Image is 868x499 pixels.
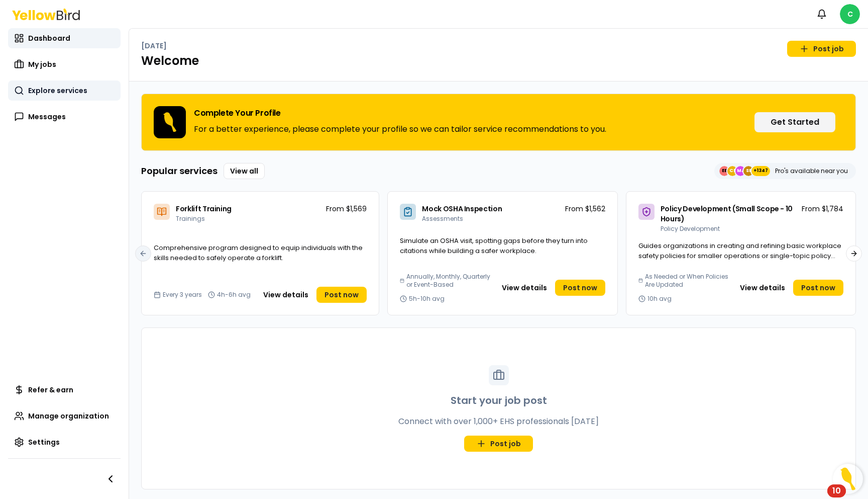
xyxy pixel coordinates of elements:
[840,4,860,24] span: C
[793,280,843,296] a: Post now
[727,166,737,176] span: CE
[735,166,745,176] span: MJ
[224,163,265,179] a: View all
[409,295,445,303] span: 5h-10h avg
[802,204,843,214] p: From $1,784
[496,280,553,296] button: View details
[8,107,121,127] a: Messages
[28,112,66,122] span: Messages
[645,273,730,289] span: As Needed or When Policies Are Updated
[154,243,363,263] span: Comprehensive program designed to equip individuals with the skills needed to safely operate a fo...
[163,291,202,299] span: Every 3 years
[141,164,218,178] h3: Popular services
[638,241,841,270] span: Guides organizations in creating and refining basic workplace safety policies for smaller operati...
[28,411,109,421] span: Manage organization
[422,204,502,214] span: Mock OSHA Inspection
[28,33,70,43] span: Dashboard
[753,166,768,176] span: +1347
[833,464,863,494] button: Open Resource Center, 10 new notifications
[563,283,597,293] span: Post now
[775,167,848,175] p: Pro's available near you
[647,295,672,303] span: 10h avg
[324,290,359,300] span: Post now
[257,287,314,303] button: View details
[565,204,605,214] p: From $1,562
[28,59,56,69] span: My jobs
[28,86,87,96] span: Explore services
[141,94,856,151] div: Complete Your ProfileFor a better experience, please complete your profile so we can tailor servi...
[754,112,835,132] button: Get Started
[8,80,121,101] a: Explore services
[8,28,121,48] a: Dashboard
[451,393,547,407] h3: Start your job post
[316,287,367,303] a: Post now
[326,204,367,214] p: From $1,569
[719,166,729,176] span: EE
[8,380,121,400] a: Refer & earn
[194,109,606,117] h3: Complete Your Profile
[28,437,60,447] span: Settings
[734,280,791,296] button: View details
[141,41,167,51] p: [DATE]
[176,214,205,223] span: Trainings
[28,385,73,395] span: Refer & earn
[141,53,856,69] h1: Welcome
[8,406,121,426] a: Manage organization
[801,283,835,293] span: Post now
[422,214,463,223] span: Assessments
[661,224,720,233] span: Policy Development
[464,436,533,452] a: Post job
[787,41,856,57] a: Post job
[400,236,588,256] span: Simulate an OSHA visit, spotting gaps before they turn into citations while building a safer work...
[406,273,491,289] span: Annually, Monthly, Quarterly or Event-Based
[555,280,605,296] a: Post now
[8,432,121,452] a: Settings
[661,204,793,224] span: Policy Development (Small Scope - 10 Hours)
[398,415,599,428] p: Connect with over 1,000+ EHS professionals [DATE]
[217,291,251,299] span: 4h-6h avg
[176,204,232,214] span: Forklift Training
[743,166,753,176] span: SE
[194,123,606,135] p: For a better experience, please complete your profile so we can tailor service recommendations to...
[8,54,121,74] a: My jobs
